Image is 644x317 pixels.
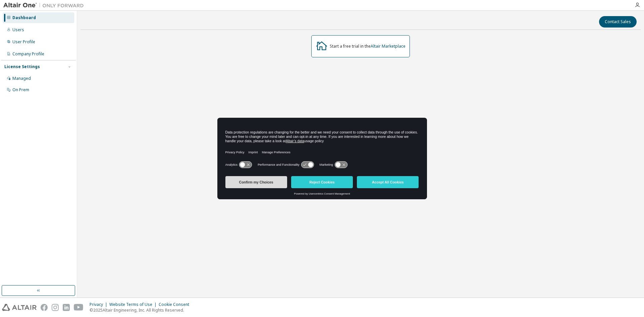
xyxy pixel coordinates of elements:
div: On Prem [12,87,29,93]
a: Altair Marketplace [371,43,406,49]
p: © 2025 Altair Engineering, Inc. All Rights Reserved. [90,307,193,313]
img: altair_logo.svg [2,304,37,311]
button: Contact Sales [599,16,637,28]
img: youtube.svg [74,304,84,311]
div: Start a free trial in the [330,44,406,49]
div: Company Profile [12,51,44,57]
div: User Profile [12,39,35,45]
div: Managed [12,76,31,81]
div: Cookie Consent [159,302,193,307]
div: Website Terms of Use [109,302,159,307]
img: facebook.svg [41,304,48,311]
div: Privacy [90,302,109,307]
div: Dashboard [12,15,36,20]
div: Users [12,27,24,33]
img: linkedin.svg [63,304,70,311]
img: instagram.svg [52,304,59,311]
img: Altair One [3,2,87,9]
div: License Settings [4,64,40,69]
